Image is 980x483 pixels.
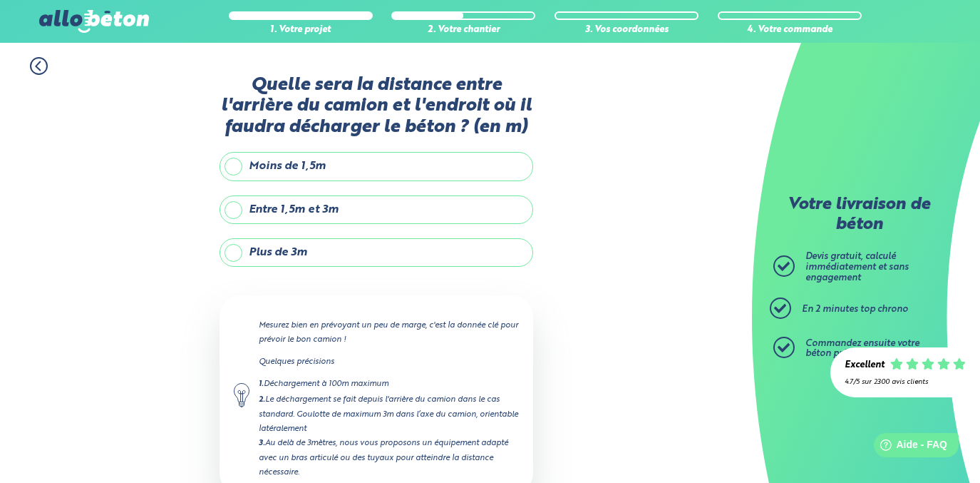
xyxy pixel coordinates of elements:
span: Commandez ensuite votre béton prêt à l'emploi [805,339,919,359]
strong: 3. [259,439,265,447]
label: Quelle sera la distance entre l'arrière du camion et l'endroit où il faudra décharger le béton ? ... [220,75,533,138]
label: Entre 1,5m et 3m [220,195,533,224]
iframe: Help widget launcher [853,427,964,467]
p: Quelques précisions [259,355,519,369]
div: Au delà de 3mètres, nous vous proposons un équipement adapté avec un bras articulé ou des tuyaux ... [259,436,519,479]
label: Plus de 3m [220,238,533,267]
p: Mesurez bien en prévoyant un peu de marge, c'est la donnée clé pour prévoir le bon camion ! [259,318,519,347]
div: Le déchargement se fait depuis l'arrière du camion dans le cas standard. Goulotte de maximum 3m d... [259,392,519,436]
strong: 1. [259,380,264,388]
span: En 2 minutes top chrono [802,305,908,314]
label: Moins de 1,5m [220,152,533,181]
span: Devis gratuit, calculé immédiatement et sans engagement [805,252,909,282]
div: 4.7/5 sur 2300 avis clients [845,378,966,386]
div: Déchargement à 100m maximum [259,377,519,392]
div: Excellent [845,360,884,371]
p: Votre livraison de béton [777,195,941,235]
img: allobéton [39,10,149,33]
div: 3. Vos coordonnées [555,25,698,36]
div: 1. Votre projet [229,25,373,36]
div: 2. Votre chantier [391,25,535,36]
div: 4. Votre commande [718,25,862,36]
strong: 2. [259,396,265,404]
